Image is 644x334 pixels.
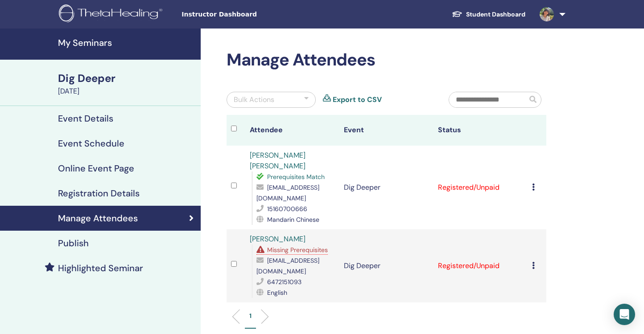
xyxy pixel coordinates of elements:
[59,4,165,24] img: logo.png
[445,6,533,23] a: Student Dashboard
[58,71,195,86] div: Dig Deeper
[58,113,113,124] h4: Event Details
[58,37,195,48] h4: My Seminars
[540,7,554,21] img: default.jpg
[339,115,433,146] th: Event
[339,146,433,229] td: Dig Deeper
[58,238,89,248] h4: Publish
[256,257,319,275] span: [EMAIL_ADDRESS][DOMAIN_NAME]
[182,10,315,19] span: Instructor Dashboard
[58,188,140,199] h4: Registration Details
[53,71,201,97] a: Dig Deeper[DATE]
[333,94,382,105] a: Export to CSV
[58,163,134,174] h4: Online Event Page
[249,311,252,321] p: 1
[58,213,138,224] h4: Manage Attendees
[267,205,307,213] span: 15160700666
[267,289,287,297] span: English
[58,138,124,149] h4: Event Schedule
[267,246,328,254] span: Missing Prerequisites
[245,115,339,146] th: Attendee
[250,151,305,171] a: [PERSON_NAME] [PERSON_NAME]
[452,10,462,18] img: graduation-cap-white.svg
[250,234,305,244] a: [PERSON_NAME]
[58,86,195,97] div: [DATE]
[58,263,143,273] h4: Highlighted Seminar
[227,50,546,70] h2: Manage Attendees
[267,173,325,181] span: Prerequisites Match
[267,216,319,224] span: Mandarin Chinese
[267,278,301,286] span: 6472151093
[339,229,433,302] td: Dig Deeper
[614,304,635,325] div: Open Intercom Messenger
[256,183,319,202] span: [EMAIL_ADDRESS][DOMAIN_NAME]
[234,94,274,105] div: Bulk Actions
[433,115,528,146] th: Status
